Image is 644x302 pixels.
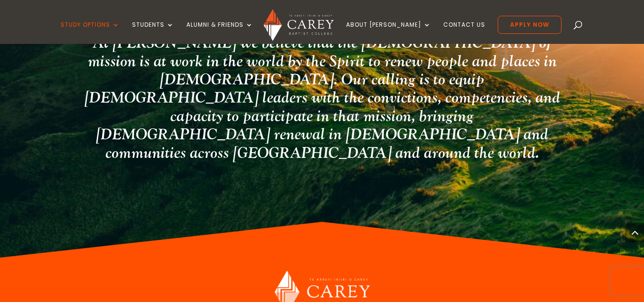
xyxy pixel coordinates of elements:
[498,16,562,34] a: Apply Now
[443,21,485,44] a: Contact Us
[61,21,120,44] a: Study Options
[346,21,431,44] a: About [PERSON_NAME]
[84,34,560,167] h2: At [PERSON_NAME] we believe that the [DEMOGRAPHIC_DATA] of mission is at work in the world by the...
[132,21,174,44] a: Students
[264,9,334,41] img: Carey Baptist College
[186,21,253,44] a: Alumni & Friends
